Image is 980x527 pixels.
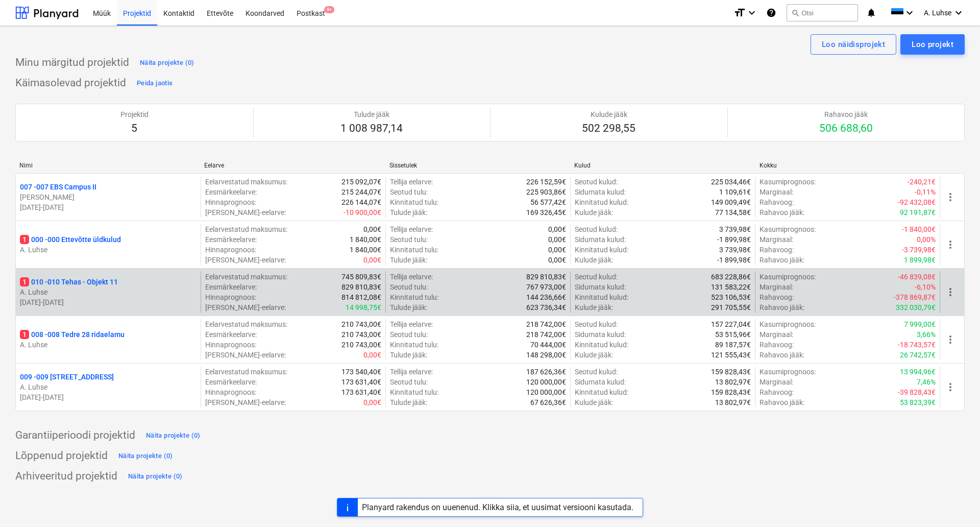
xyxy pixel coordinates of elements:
[205,207,286,218] p: [PERSON_NAME]-eelarve :
[15,56,129,70] p: Minu märgitud projektid
[205,397,286,408] p: [PERSON_NAME]-eelarve :
[759,255,804,265] p: Rahavoo jääk :
[530,397,566,408] p: 67 626,36€
[574,162,751,169] div: Kulud
[711,367,751,377] p: 159 828,43€
[711,350,751,360] p: 121 555,43€
[900,34,965,55] button: Loo projekt
[759,224,816,234] p: Kasumiprognoos :
[811,34,896,55] button: Loo näidisprojekt
[575,187,626,197] p: Sidumata kulud :
[711,319,751,329] p: 157 227,04€
[575,245,628,255] p: Kinnitatud kulud :
[902,224,936,234] p: -1 840,00€
[900,207,936,218] p: 92 191,87€
[390,272,433,282] p: Tellija eelarve :
[205,245,256,255] p: Hinnaprognoos :
[715,329,751,340] p: 53 515,96€
[15,449,108,463] p: Lõppenud projektid
[759,197,794,207] p: Rahavoog :
[341,377,381,387] p: 173 631,40€
[20,192,197,202] p: [PERSON_NAME]
[898,387,936,397] p: -39 828,43€
[526,282,566,292] p: 767 973,00€
[915,187,936,197] p: -0,11%
[908,177,936,187] p: -240,21€
[146,430,201,442] div: Näita projekte (0)
[759,397,804,408] p: Rahavoo jääk :
[205,272,287,282] p: Eelarvestatud maksumus :
[363,350,381,360] p: 0,00€
[390,282,428,292] p: Seotud tulu :
[134,75,175,91] button: Peida jaotis
[575,367,618,377] p: Seotud kulud :
[362,502,633,512] div: Planyard rakendus on uuenenud. Klikka siia, et uusimat versiooni kasutada.
[575,387,628,397] p: Kinnitatud kulud :
[526,377,566,387] p: 120 000,00€
[944,381,957,393] span: more_vert
[759,282,793,292] p: Marginaal :
[548,224,566,234] p: 0,00€
[944,333,957,346] span: more_vert
[894,292,936,302] p: -378 869,87€
[526,367,566,377] p: 187 626,36€
[20,330,29,339] span: 1
[128,471,183,483] div: Näita projekte (0)
[759,302,804,313] p: Rahavoo jääk :
[575,319,618,329] p: Seotud kulud :
[20,329,197,350] div: 1008 -008 Tedre 28 ridaelamuA. Luhse
[715,397,751,408] p: 13 802,97€
[759,329,793,340] p: Marginaal :
[759,350,804,360] p: Rahavoo jääk :
[20,277,118,287] p: 010 - 010 Tehas - Objekt 11
[759,177,816,187] p: Kasumiprognoos :
[717,234,751,245] p: -1 899,98€
[140,57,194,69] div: Näita projekte (0)
[582,109,635,119] p: Kulude jääk
[15,428,135,443] p: Garantiiperioodi projektid
[120,109,149,119] p: Projektid
[759,367,816,377] p: Kasumiprognoos :
[575,340,628,350] p: Kinnitatud kulud :
[341,319,381,329] p: 210 743,00€
[20,182,197,212] div: 007 -007 EBS Campus II[PERSON_NAME][DATE]-[DATE]
[759,234,793,245] p: Marginaal :
[717,255,751,265] p: -1 899,98€
[526,319,566,329] p: 218 742,00€
[715,377,751,387] p: 13 802,97€
[390,397,427,408] p: Tulude jääk :
[390,367,433,377] p: Tellija eelarve :
[526,207,566,218] p: 169 326,45€
[205,255,286,265] p: [PERSON_NAME]-eelarve :
[205,292,256,302] p: Hinnaprognoos :
[20,277,29,286] span: 1
[341,177,381,187] p: 215 092,07€
[390,224,433,234] p: Tellija eelarve :
[759,162,936,169] div: Kokku
[20,235,29,244] span: 1
[526,177,566,187] p: 226 152,59€
[575,224,618,234] p: Seotud kulud :
[20,287,197,297] p: A. Luhse
[759,245,794,255] p: Rahavoog :
[719,187,751,197] p: 1 109,61€
[390,319,433,329] p: Tellija eelarve :
[15,76,126,90] p: Käimasolevad projektid
[205,367,287,377] p: Eelarvestatud maksumus :
[900,397,936,408] p: 53 823,39€
[390,292,438,302] p: Kinnitatud tulu :
[711,197,751,207] p: 149 009,49€
[20,277,197,307] div: 1010 -010 Tehas - Objekt 11A. Luhse[DATE]-[DATE]
[900,350,936,360] p: 26 742,57€
[20,202,197,212] p: [DATE] - [DATE]
[719,245,751,255] p: 3 739,98€
[19,162,196,169] div: Nimi
[137,55,197,71] button: Näita projekte (0)
[363,397,381,408] p: 0,00€
[719,224,751,234] p: 3 739,98€
[120,122,149,136] p: 5
[904,255,936,265] p: 1 899,98€
[582,122,635,136] p: 502 298,55
[20,340,197,350] p: A. Luhse
[389,162,566,169] div: Sissetulek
